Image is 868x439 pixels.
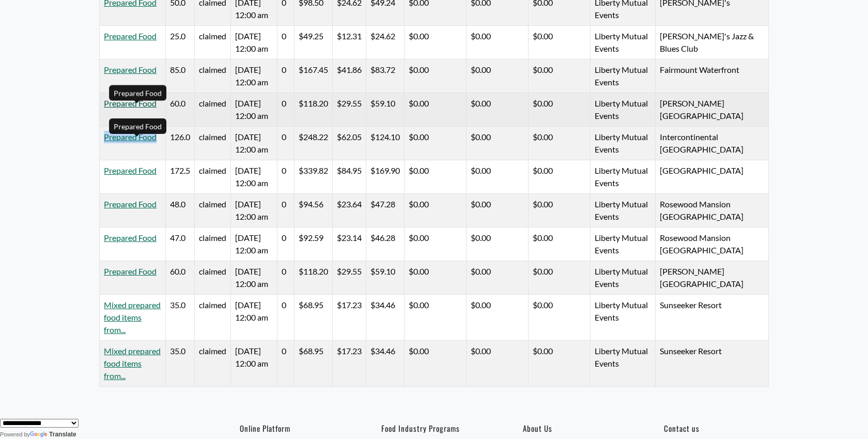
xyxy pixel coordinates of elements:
[590,160,655,194] td: Liberty Mutual Events
[366,127,404,160] td: $124.10
[277,26,294,59] td: 0
[528,59,590,93] td: $0.00
[195,160,231,194] td: claimed
[528,341,590,387] td: $0.00
[404,228,466,261] td: $0.00
[231,341,277,387] td: [DATE] 12:00 am
[294,93,332,127] td: $118.20
[231,194,277,228] td: [DATE] 12:00 am
[277,341,294,387] td: 0
[109,118,166,134] div: Prepared Food
[528,261,590,295] td: $0.00
[366,261,404,295] td: $59.10
[332,194,366,228] td: $23.64
[231,160,277,194] td: [DATE] 12:00 am
[294,228,332,261] td: $92.59
[366,26,404,59] td: $24.62
[104,300,161,335] a: Mixed prepared food items from...
[294,341,332,387] td: $68.95
[404,127,466,160] td: $0.00
[294,194,332,228] td: $94.56
[166,93,195,127] td: 60.0
[404,295,466,341] td: $0.00
[466,194,528,228] td: $0.00
[104,233,157,243] a: Prepared Food
[195,194,231,228] td: claimed
[466,261,528,295] td: $0.00
[656,160,769,194] td: [GEOGRAPHIC_DATA]
[195,93,231,127] td: claimed
[404,261,466,295] td: $0.00
[195,341,231,387] td: claimed
[294,295,332,341] td: $68.95
[528,194,590,228] td: $0.00
[404,160,466,194] td: $0.00
[166,160,195,194] td: 172.5
[277,59,294,93] td: 0
[466,26,528,59] td: $0.00
[366,228,404,261] td: $46.28
[466,341,528,387] td: $0.00
[277,127,294,160] td: 0
[294,26,332,59] td: $49.25
[231,127,277,160] td: [DATE] 12:00 am
[366,59,404,93] td: $83.72
[231,261,277,295] td: [DATE] 12:00 am
[104,65,157,74] a: Prepared Food
[656,295,769,341] td: Sunseeker Resort
[466,295,528,341] td: $0.00
[104,346,161,381] a: Mixed prepared food items from...
[231,59,277,93] td: [DATE] 12:00 am
[166,194,195,228] td: 48.0
[404,341,466,387] td: $0.00
[166,261,195,295] td: 60.0
[166,341,195,387] td: 35.0
[656,341,769,387] td: Sunseeker Resort
[528,26,590,59] td: $0.00
[590,261,655,295] td: Liberty Mutual Events
[528,127,590,160] td: $0.00
[528,160,590,194] td: $0.00
[332,127,366,160] td: $62.05
[104,31,157,41] a: Prepared Food
[590,295,655,341] td: Liberty Mutual Events
[166,127,195,160] td: 126.0
[366,295,404,341] td: $34.46
[30,431,76,438] a: Translate
[195,127,231,160] td: claimed
[656,228,769,261] td: Rosewood Mansion [GEOGRAPHIC_DATA]
[195,228,231,261] td: claimed
[590,127,655,160] td: Liberty Mutual Events
[366,341,404,387] td: $34.46
[466,59,528,93] td: $0.00
[466,160,528,194] td: $0.00
[104,266,157,276] a: Prepared Food
[332,160,366,194] td: $84.95
[166,228,195,261] td: 47.0
[294,127,332,160] td: $248.22
[366,160,404,194] td: $169.90
[656,127,769,160] td: Intercontinental [GEOGRAPHIC_DATA]
[104,165,157,175] a: Prepared Food
[528,93,590,127] td: $0.00
[656,93,769,127] td: [PERSON_NAME][GEOGRAPHIC_DATA]
[466,228,528,261] td: $0.00
[294,261,332,295] td: $118.20
[404,59,466,93] td: $0.00
[528,295,590,341] td: $0.00
[332,228,366,261] td: $23.14
[656,194,769,228] td: Rosewood Mansion [GEOGRAPHIC_DATA]
[104,132,157,142] a: Prepared Food
[404,26,466,59] td: $0.00
[332,93,366,127] td: $29.55
[104,98,157,108] a: Prepared Food
[195,261,231,295] td: claimed
[166,295,195,341] td: 35.0
[294,59,332,93] td: $167.45
[404,93,466,127] td: $0.00
[590,93,655,127] td: Liberty Mutual Events
[466,127,528,160] td: $0.00
[656,59,769,93] td: Fairmount Waterfront
[528,228,590,261] td: $0.00
[277,261,294,295] td: 0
